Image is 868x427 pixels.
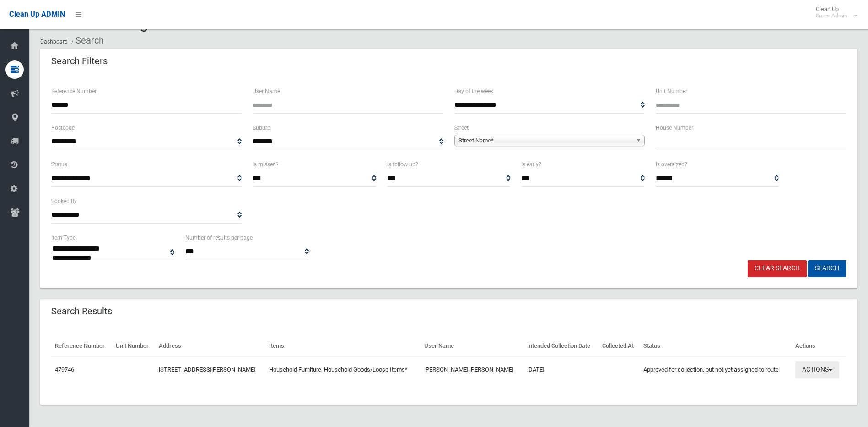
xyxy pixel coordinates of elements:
a: 479746 [55,366,74,373]
span: Clean Up [811,5,857,19]
th: Actions [792,336,846,356]
label: Is follow up? [387,159,418,170]
li: Search [69,32,104,49]
label: Booked By [51,196,77,206]
label: Is missed? [253,159,279,170]
th: Collected At [598,336,640,356]
th: User Name [421,336,523,356]
a: Clear Search [748,260,807,277]
th: Unit Number [112,336,155,356]
a: [STREET_ADDRESS][PERSON_NAME] [159,366,255,373]
th: Intended Collection Date [523,336,598,356]
span: Street Name* [458,135,632,146]
label: Is early? [521,159,541,170]
label: User Name [253,86,280,96]
button: Actions [795,361,839,378]
label: Item Type [51,233,75,243]
td: Household Furniture, Household Goods/Loose Items* [265,356,421,383]
th: Status [640,336,792,356]
th: Address [155,336,265,356]
td: [PERSON_NAME] [PERSON_NAME] [421,356,523,383]
label: Postcode [51,123,75,133]
header: Search Results [40,302,123,320]
label: Street [454,123,469,133]
button: Search [808,260,846,277]
label: Unit Number [656,86,687,96]
small: Super Admin [816,12,847,19]
label: Suburb [253,123,270,133]
span: Clean Up ADMIN [9,10,65,19]
td: [DATE] [523,356,598,383]
td: Approved for collection, but not yet assigned to route [640,356,792,383]
label: Is oversized? [656,159,687,170]
label: House Number [656,123,693,133]
label: Number of results per page [185,233,253,243]
label: Day of the week [454,86,493,96]
a: Dashboard [40,38,68,45]
label: Reference Number [51,86,97,96]
th: Reference Number [51,336,112,356]
label: Status [51,159,67,170]
th: Items [265,336,421,356]
header: Search Filters [40,52,119,70]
